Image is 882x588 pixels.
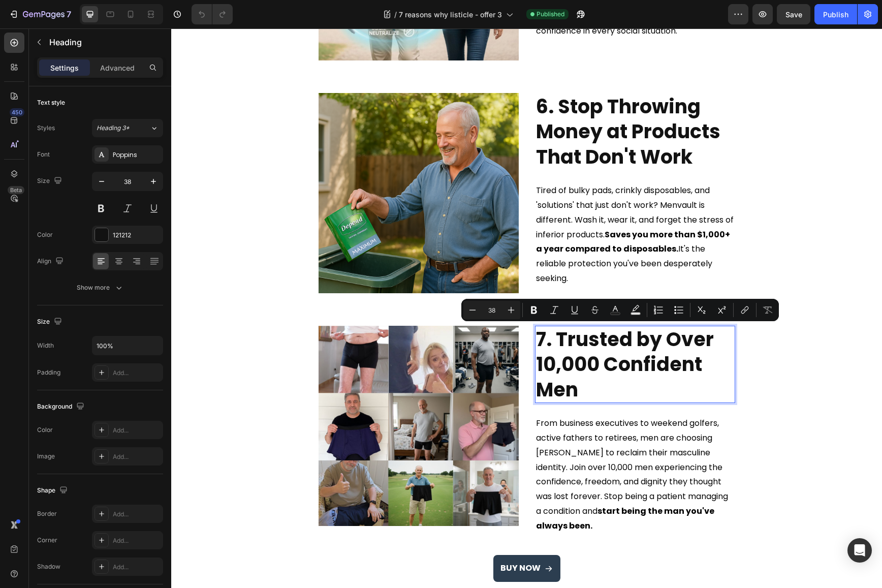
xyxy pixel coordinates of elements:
div: Add... [113,563,161,572]
span: 7 reasons why listicle - offer 3 [399,9,502,20]
div: Open Intercom Messenger [847,538,872,563]
div: Shape [37,484,70,498]
div: Font [37,150,50,159]
div: Editor contextual toolbar [461,299,779,321]
span: Heading 3* [97,123,130,133]
div: Corner [37,536,57,545]
strong: BUY NOW [329,534,369,545]
div: Background [37,400,86,414]
div: Border [37,509,57,518]
div: Add... [113,510,161,519]
div: Poppins [113,150,161,160]
span: Tired of bulky pads, crinkly disposables, and 'solutions' that just don't work? Menvault is diffe... [365,156,562,256]
button: 7 [4,4,76,24]
button: Save [777,4,810,24]
div: Size [37,315,64,329]
strong: Saves you more than $1,000+ a year compared to disposables. [365,200,559,227]
div: Add... [113,536,161,545]
div: Shadow [37,562,60,571]
div: Beta [8,186,24,194]
p: 7 [67,8,71,20]
img: Alt Image [147,297,348,498]
h2: Rich Text Editor. Editing area: main [364,65,564,142]
div: Image [37,452,55,461]
div: Publish [823,9,848,20]
div: Add... [113,426,161,435]
iframe: Design area [171,28,882,588]
h2: Rich Text Editor. Editing area: main [364,297,564,375]
div: Size [37,174,64,188]
p: Heading [49,36,159,48]
div: Styles [37,123,55,133]
p: 7. Trusted by Over 10,000 Confident Men [365,298,563,374]
a: BUY NOW [322,527,389,553]
div: Undo/Redo [192,4,233,24]
div: 121212 [113,231,161,240]
div: Add... [113,452,161,461]
button: Heading 3* [92,119,163,137]
button: Show more [37,278,163,297]
div: Width [37,341,54,350]
div: Add... [113,368,161,378]
p: 6. Stop Throwing Money at Products That Don't Work [365,66,563,141]
div: 450 [10,108,24,116]
div: Show more [77,283,124,293]
div: Padding [37,368,60,377]
span: / [394,9,397,20]
span: From business executives to weekend golfers, active fathers to retirees, men are choosing [PERSON... [365,389,557,503]
span: Save [785,10,802,19]
button: Publish [814,4,857,24]
p: Settings [50,63,79,73]
input: Auto [92,336,163,355]
div: Rich Text Editor. Editing area: main [364,154,564,259]
strong: start being the man you've always been. [365,477,543,503]
div: Align [37,255,66,268]
div: Color [37,425,53,435]
div: Color [37,230,53,239]
div: Text style [37,98,65,107]
span: Published [537,10,564,19]
p: Advanced [100,63,135,73]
